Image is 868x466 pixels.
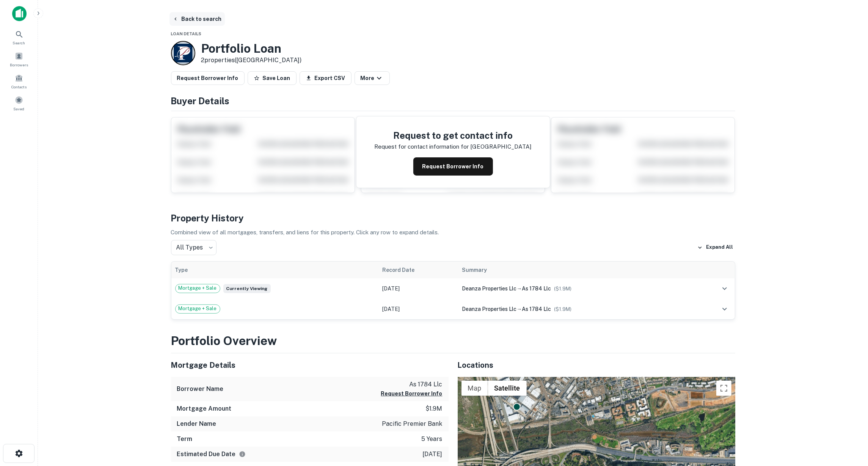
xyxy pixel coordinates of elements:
[176,284,220,292] span: Mortgage + Sale
[171,94,735,108] h4: Buyer Details
[378,278,458,299] td: [DATE]
[522,306,551,312] span: as 1784 llc
[171,240,217,255] div: All Types
[2,49,36,69] a: Borrowers
[554,306,572,312] span: ($ 1.9M )
[177,404,232,413] h6: Mortgage Amount
[462,286,517,292] span: deanza properties llc
[177,419,217,428] h6: Lender Name
[10,62,28,68] span: Borrowers
[2,27,36,47] a: Search
[381,380,443,389] p: as 1784 llc
[176,305,220,312] span: Mortgage + Sale
[2,71,36,91] a: Contacts
[300,71,352,85] button: Export CSV
[422,435,443,444] p: 5 years
[426,404,443,413] p: $1.9m
[12,6,27,21] img: capitalize-icon.png
[718,303,731,315] button: expand row
[381,389,443,398] button: Request Borrower Info
[375,142,469,151] p: Request for contact information for
[177,384,224,394] h6: Borrower Name
[462,284,690,293] div: →
[378,299,458,319] td: [DATE]
[171,228,735,237] p: Combined view of all mortgages, transfers, and liens for this property. Click any row to expand d...
[554,286,572,292] span: ($ 1.9M )
[382,419,443,428] p: pacific premier bank
[488,381,527,396] button: Show satellite imagery
[462,306,517,312] span: deanza properties llc
[223,284,271,293] span: Currently viewing
[171,359,449,371] h5: Mortgage Details
[177,450,246,459] h6: Estimated Due Date
[201,56,302,65] p: 2 properties ([GEOGRAPHIC_DATA])
[830,405,868,442] iframe: Chat Widget
[695,242,735,253] button: Expand All
[171,71,245,85] button: Request Borrower Info
[171,211,735,225] h4: Property History
[239,451,246,458] svg: Estimate is based on a standard schedule for this type of loan.
[458,359,735,371] h5: Locations
[2,93,36,113] a: Saved
[170,12,225,26] button: Back to search
[248,71,297,85] button: Save Loan
[177,435,193,444] h6: Term
[471,142,532,151] p: [GEOGRAPHIC_DATA]
[375,129,532,142] h4: Request to get contact info
[718,282,731,295] button: expand row
[461,381,488,396] button: Show street map
[458,262,694,278] th: Summary
[171,262,378,278] th: Type
[11,84,27,90] span: Contacts
[462,305,690,313] div: →
[355,71,390,85] button: More
[13,40,25,46] span: Search
[378,262,458,278] th: Record Date
[522,286,551,292] span: as 1784 llc
[201,41,302,56] h3: Portfolio Loan
[716,381,731,396] button: Toggle fullscreen view
[171,31,202,36] span: Loan Details
[413,157,493,176] button: Request Borrower Info
[423,450,443,459] p: [DATE]
[14,106,25,112] span: Saved
[171,332,735,350] h3: Portfolio Overview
